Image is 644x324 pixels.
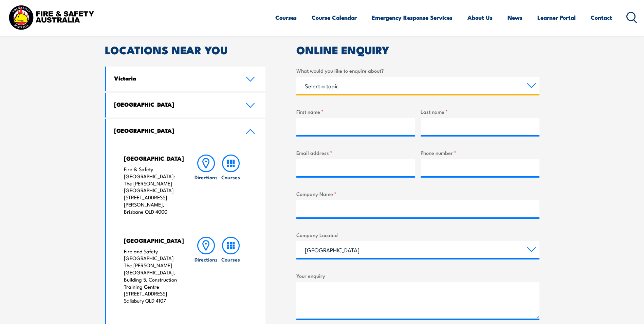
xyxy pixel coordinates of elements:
[106,119,266,144] a: [GEOGRAPHIC_DATA]
[195,256,218,263] h6: Directions
[296,190,539,198] label: Company Name
[296,149,415,157] label: Email address
[221,256,240,263] h6: Courses
[591,8,612,26] a: Contact
[275,8,297,26] a: Courses
[105,45,266,54] h2: LOCATIONS NEAR YOU
[124,155,181,162] h4: [GEOGRAPHIC_DATA]
[114,74,236,82] h4: Victoria
[221,174,240,181] h6: Courses
[537,8,576,26] a: Learner Portal
[296,231,539,239] label: Company Located
[114,101,236,108] h4: [GEOGRAPHIC_DATA]
[372,8,453,26] a: Emergency Response Services
[114,127,236,134] h4: [GEOGRAPHIC_DATA]
[124,237,181,244] h4: [GEOGRAPHIC_DATA]
[106,93,266,118] a: [GEOGRAPHIC_DATA]
[421,149,539,157] label: Phone number
[508,8,522,26] a: News
[296,45,539,54] h2: ONLINE ENQUIRY
[312,8,357,26] a: Course Calendar
[195,174,218,181] h6: Directions
[106,67,266,91] a: Victoria
[421,108,539,115] label: Last name
[296,108,415,115] label: First name
[194,237,218,304] a: Directions
[124,248,181,304] p: Fire and Safety [GEOGRAPHIC_DATA] The [PERSON_NAME][GEOGRAPHIC_DATA], Building 5, Construction Tr...
[219,237,243,304] a: Courses
[219,155,243,215] a: Courses
[194,155,218,215] a: Directions
[124,166,181,215] p: Fire & Safety [GEOGRAPHIC_DATA]: The [PERSON_NAME][GEOGRAPHIC_DATA] [STREET_ADDRESS][PERSON_NAME]...
[296,67,539,74] label: What would you like to enquire about?
[296,272,539,280] label: Your enquiry
[467,8,493,26] a: About Us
